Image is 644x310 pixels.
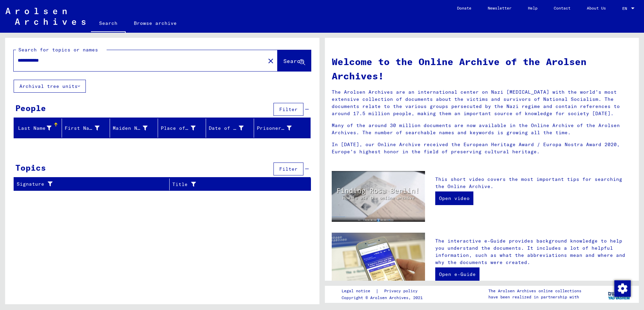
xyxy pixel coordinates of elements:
p: have been realized in partnership with [488,294,581,300]
span: Filter [279,166,298,172]
span: Filter [279,106,298,112]
p: The interactive e-Guide provides background knowledge to help you understand the documents. It in... [435,237,632,266]
div: Place of Birth [161,123,206,134]
div: Last Name [17,125,51,132]
a: Open e-Guide [435,267,480,281]
p: The Arolsen Archives online collections [488,288,581,294]
mat-header-cell: Place of Birth [158,119,206,138]
div: Date of Birth [209,125,244,132]
div: Date of Birth [209,123,254,134]
div: First Name [65,125,99,132]
img: Arolsen_neg.svg [5,8,85,25]
mat-header-cell: First Name [62,119,110,138]
p: Copyright © Arolsen Archives, 2021 [342,295,426,301]
div: | [342,288,426,295]
a: Legal notice [342,288,376,295]
a: Browse archive [126,15,185,31]
p: This short video covers the most important tips for searching the Online Archive. [435,176,632,190]
a: Privacy policy [379,288,426,295]
button: Archival tree units [14,80,86,93]
span: Search [283,58,304,64]
div: Topics [15,161,46,174]
a: Open video [435,191,473,205]
div: Prisoner # [257,123,302,134]
div: People [15,102,46,114]
button: Search [278,50,311,71]
img: yv_logo.png [607,285,632,303]
button: Filter [273,162,303,175]
mat-header-cell: Last Name [14,119,62,138]
div: Place of Birth [161,125,195,132]
mat-header-cell: Maiden Name [110,119,158,138]
img: Zustimmung ändern [614,280,631,297]
mat-header-cell: Prisoner # [254,119,310,138]
img: eguide.jpg [332,233,425,295]
mat-icon: close [267,57,275,65]
div: Maiden Name [113,123,158,134]
div: Prisoner # [257,125,292,132]
div: Signature [17,181,161,188]
div: Title [172,179,302,190]
button: Clear [264,54,278,67]
div: Title [172,181,294,188]
div: First Name [65,123,110,134]
img: video.jpg [332,171,425,222]
div: Signature [17,179,169,190]
mat-label: Search for topics or names [18,47,98,53]
h1: Welcome to the Online Archive of the Arolsen Archives! [332,55,632,83]
mat-select-trigger: EN [622,6,627,11]
button: Filter [273,103,303,116]
p: The Arolsen Archives are an international center on Nazi [MEDICAL_DATA] with the world’s most ext... [332,89,632,117]
a: Search [91,15,126,33]
p: Many of the around 30 million documents are now available in the Online Archive of the Arolsen Ar... [332,122,632,136]
p: In [DATE], our Online Archive received the European Heritage Award / Europa Nostra Award 2020, Eu... [332,141,632,155]
div: Last Name [17,123,62,134]
mat-header-cell: Date of Birth [206,119,254,138]
div: Maiden Name [113,125,147,132]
